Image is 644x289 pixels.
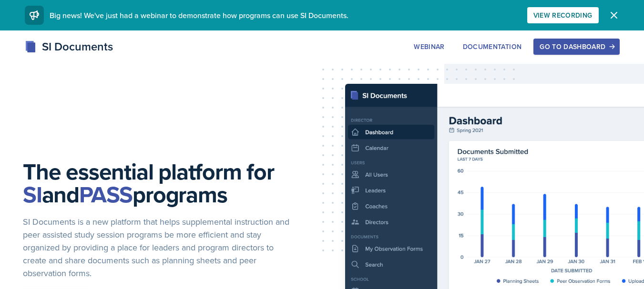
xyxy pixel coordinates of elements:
[414,43,444,50] div: Webinar
[457,39,528,55] button: Documentation
[463,43,522,50] div: Documentation
[50,10,348,20] span: Big news! We've just had a webinar to demonstrate how programs can use SI Documents.
[408,39,450,55] button: Webinar
[25,38,113,55] div: SI Documents
[527,7,599,23] button: View Recording
[533,11,593,19] div: View Recording
[540,43,613,50] div: Go to Dashboard
[533,39,619,55] button: Go to Dashboard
